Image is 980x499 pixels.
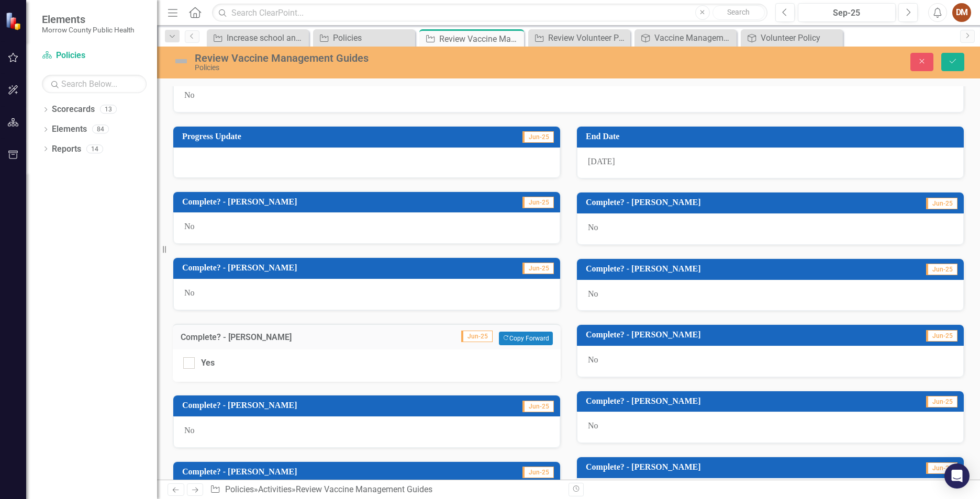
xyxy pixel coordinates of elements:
[727,8,750,16] span: Search
[586,132,959,141] h3: End Date
[798,3,896,22] button: Sep-25
[182,401,473,410] h3: Complete? - [PERSON_NAME]
[637,31,734,44] a: Vaccine Management Guide
[316,31,413,44] a: Policies
[522,263,554,274] span: Jun-25
[209,31,306,44] a: Increase school and childcare immunization outreach by providing vaccination events, exemption ed...
[944,463,970,489] div: Open Intercom Messenger
[743,31,840,44] a: Volunteer Policy
[499,332,553,345] button: Copy Forward
[761,31,840,44] div: Volunteer Policy
[5,12,24,30] img: ClearPoint Strategy
[333,31,413,44] div: Policies
[586,198,876,207] h3: Complete? - [PERSON_NAME]
[588,157,615,166] span: [DATE]
[588,421,598,430] span: No
[201,357,215,369] div: Yes
[42,26,134,34] small: Morrow County Public Health
[522,197,554,208] span: Jun-25
[258,484,292,494] a: Activities
[548,31,628,44] div: Review Volunteer Policy
[588,355,598,364] span: No
[227,31,306,44] div: Increase school and childcare immunization outreach by providing vaccination events, exemption ed...
[586,264,876,274] h3: Complete? - [PERSON_NAME]
[801,7,892,19] div: Sep-25
[100,105,117,114] div: 13
[586,396,876,406] h3: Complete? - [PERSON_NAME]
[439,32,521,46] div: Review Vaccine Management Guides
[531,31,628,44] a: Review Volunteer Policy
[712,5,765,20] button: Search
[588,223,598,232] span: No
[92,125,109,134] div: 84
[522,467,554,478] span: Jun-25
[926,330,957,342] span: Jun-25
[926,198,957,209] span: Jun-25
[173,53,190,70] img: Not Defined
[182,263,473,273] h3: Complete? - [PERSON_NAME]
[195,52,616,64] div: Review Vaccine Management Guides
[210,484,561,496] div: » »
[296,484,432,494] div: Review Vaccine Management Guides
[184,288,195,297] span: No
[654,31,734,44] div: Vaccine Management Guide
[926,462,957,474] span: Jun-25
[926,396,957,407] span: Jun-25
[42,50,147,62] a: Policies
[42,75,147,93] input: Search Below...
[225,484,254,494] a: Policies
[586,462,876,472] h3: Complete? - [PERSON_NAME]
[522,401,554,412] span: Jun-25
[952,3,971,22] button: DM
[182,132,422,141] h3: Progress Update
[86,144,103,153] div: 14
[52,123,87,135] a: Elements
[195,64,616,72] div: Policies
[182,197,473,207] h3: Complete? - [PERSON_NAME]
[461,331,493,342] span: Jun-25
[212,4,767,22] input: Search ClearPoint...
[182,467,473,477] h3: Complete? - [PERSON_NAME]
[52,143,81,155] a: Reports
[184,222,195,231] span: No
[184,90,195,99] span: No
[184,426,195,435] span: No
[52,104,95,116] a: Scorecards
[586,330,876,339] h3: Complete? - [PERSON_NAME]
[926,264,957,275] span: Jun-25
[181,333,384,342] h3: Complete? - [PERSON_NAME]
[522,131,554,143] span: Jun-25
[42,13,134,26] span: Elements
[588,289,598,298] span: No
